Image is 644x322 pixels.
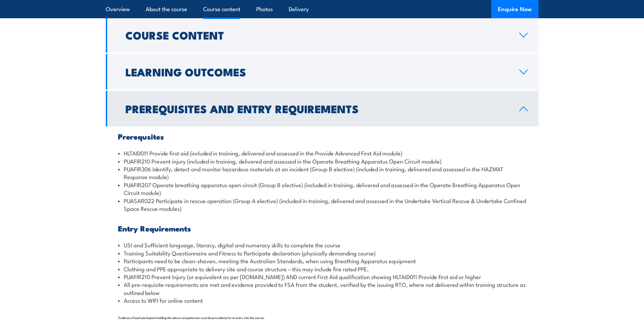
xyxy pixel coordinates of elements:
[118,157,526,165] li: PUAFIR210 Prevent injury (included in training, delivered and assessed in the Operate Breathing A...
[118,224,526,232] h3: Entry Requirements
[118,273,526,280] li: PUAFIR210 Prevent Injury (or equivalent as per [DOMAIN_NAME]) AND current First Aid qualification...
[118,181,526,197] li: PUAFIR207 Operate breathing apparatus open circuit (Group B elective) (included in training, deli...
[118,257,526,265] li: Participants need to be clean-shaven, meeting the Australian Standards, when using Breathing Appa...
[118,132,526,140] h3: Prerequsites
[118,249,526,257] li: Training Suitability Questionnaire and Fitness to Participate declaration (physically demanding c...
[118,315,265,320] span: Evidence of each participant holding the above competencies must be provided prior to entry into ...
[118,241,526,249] li: USI and Sufficient language, literacy, digital and numeracy skills to complete the course
[125,104,508,113] h2: Prerequisites and Entry Requirements
[118,149,526,157] li: HLTAID011 Provide first aid (included in training, delivered and assessed in the Provide Advanced...
[125,30,508,40] h2: Course Content
[125,67,508,76] h2: Learning Outcomes
[106,91,539,126] a: Prerequisites and Entry Requirements
[118,197,526,213] li: PUASAR022 Participate in rescue operation (Group A elective) (included in training, delivered and...
[118,280,526,296] li: All pre-requisite requirements are met and evidence provided to FSA from the student, verified by...
[118,165,526,181] li: PUAFIR306 Identify, detect and monitor hazardous materials at an incident (Group B elective) (inc...
[118,265,526,273] li: Clothing and PPE appropriate to delivery site and course structure – this may include fire rated ...
[106,17,539,53] a: Course Content
[106,54,539,90] a: Learning Outcomes
[118,296,526,304] li: Access to WIFI for online content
